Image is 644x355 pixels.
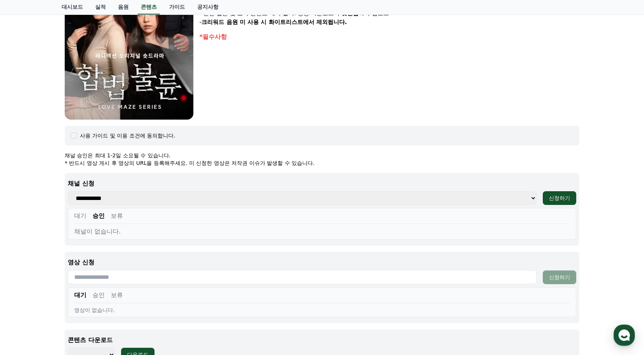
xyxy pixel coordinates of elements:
strong: 크리워드 음원 미 사용 시 화이트리스트에서 제외됩니다. [201,19,347,26]
div: 신청하기 [549,273,570,281]
button: 보류 [111,291,123,300]
p: * 반드시 영상 게시 후 영상의 URL을 등록해주세요. 미 신청한 영상은 저작권 이슈가 발생할 수 있습니다. [65,159,579,167]
a: 대화 [50,241,98,261]
span: 홈 [24,253,29,259]
button: 승인 [92,211,105,221]
button: 보류 [111,211,123,221]
div: *필수사항 [199,32,579,42]
div: 채널이 없습니다. [74,227,570,236]
button: 신청하기 [543,270,576,284]
span: 설정 [118,253,127,259]
div: 영상이 없습니다. [74,306,570,314]
button: 신청하기 [543,191,576,205]
a: 홈 [2,241,50,261]
a: 설정 [98,241,146,261]
span: 대화 [70,253,79,259]
p: 채널 신청 [68,179,576,188]
div: 사용 가이드 및 이용 조건에 동의합니다. [80,132,175,139]
div: 신청하기 [549,194,570,202]
button: 승인 [92,291,105,300]
p: 채널 승인은 최대 1-2일 소요될 수 있습니다. [65,152,579,159]
button: 대기 [74,291,86,300]
p: 콘텐츠 다운로드 [68,336,576,345]
p: - [199,18,579,27]
p: 영상 신청 [68,258,576,267]
button: 대기 [74,211,86,221]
